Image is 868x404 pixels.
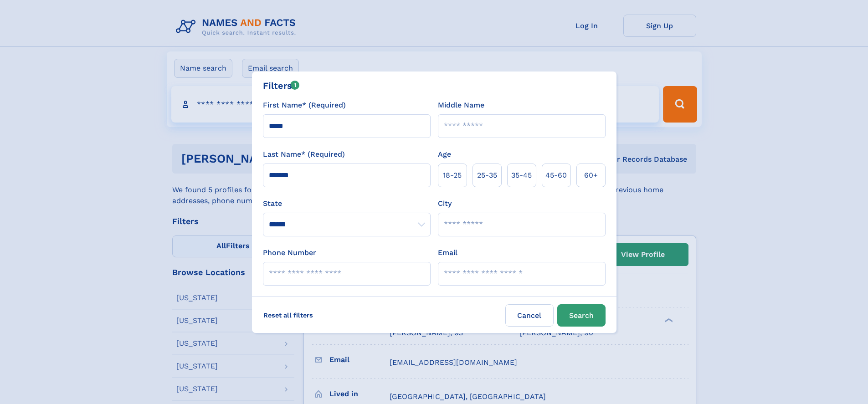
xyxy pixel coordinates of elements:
[438,247,457,258] label: Email
[257,304,319,326] label: Reset all filters
[443,170,462,181] span: 18‑25
[438,149,451,160] label: Age
[511,170,532,181] span: 35‑45
[438,100,484,111] label: Middle Name
[438,198,452,209] label: City
[263,247,316,258] label: Phone Number
[557,304,606,327] button: Search
[545,170,567,181] span: 45‑60
[584,170,598,181] span: 60+
[263,100,346,111] label: First Name* (Required)
[263,149,345,160] label: Last Name* (Required)
[505,304,554,327] label: Cancel
[263,79,300,92] div: Filters
[477,170,497,181] span: 25‑35
[263,198,431,209] label: State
